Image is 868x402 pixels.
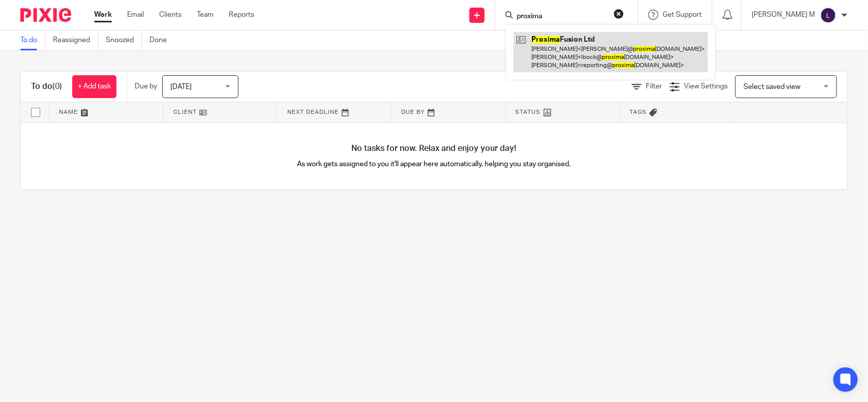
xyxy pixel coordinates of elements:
[53,30,98,50] a: Reassigned
[170,83,192,90] span: [DATE]
[614,9,624,19] button: Clear
[743,83,800,90] span: Select saved view
[516,12,607,21] input: Search
[646,83,662,90] span: Filter
[197,10,214,20] a: Team
[663,11,702,18] span: Get Support
[21,143,847,154] h4: No tasks for now. Relax and enjoy your day!
[20,30,45,50] a: To do
[52,82,62,90] span: (0)
[20,8,71,22] img: Pixie
[752,10,815,20] p: [PERSON_NAME] M
[227,159,641,169] p: As work gets assigned to you it'll appear here automatically, helping you stay organised.
[229,10,254,20] a: Reports
[135,81,157,91] p: Due by
[159,10,182,20] a: Clients
[684,83,728,90] span: View Settings
[106,30,142,50] a: Snoozed
[31,81,62,92] h1: To do
[127,10,144,20] a: Email
[72,75,116,98] a: + Add task
[94,10,112,20] a: Work
[820,7,836,23] img: svg%3E
[630,109,647,115] span: Tags
[149,30,174,50] a: Done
